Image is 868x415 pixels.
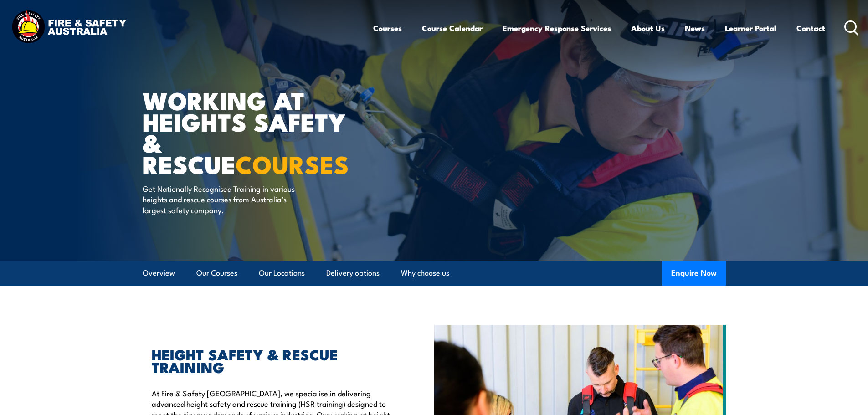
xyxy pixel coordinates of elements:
strong: COURSES [236,144,349,182]
p: Get Nationally Recognised Training in various heights and rescue courses from Australia’s largest... [143,183,309,215]
a: Delivery options [326,261,380,285]
a: Contact [796,16,825,40]
button: Enquire Now [662,261,726,286]
h1: WORKING AT HEIGHTS SAFETY & RESCUE [143,89,368,174]
a: Course Calendar [422,16,483,40]
a: News [685,16,705,40]
h2: HEIGHT SAFETY & RESCUE TRAINING [152,348,392,373]
a: Emergency Response Services [503,16,611,40]
a: About Us [631,16,665,40]
a: Our Locations [259,261,305,285]
a: Learner Portal [725,16,776,40]
a: Courses [373,16,402,40]
a: Our Courses [196,261,237,285]
a: Overview [143,261,175,285]
a: Why choose us [401,261,449,285]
